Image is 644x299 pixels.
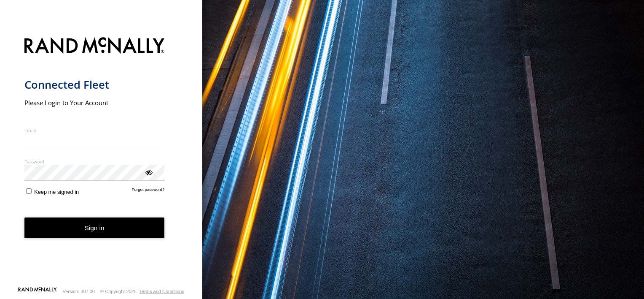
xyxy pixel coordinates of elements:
a: Forgot password? [132,187,165,195]
span: Keep me signed in [34,189,79,195]
button: Sign in [24,217,165,238]
img: Rand McNally [24,35,165,57]
h2: Please Login to Your Account [24,98,165,107]
form: main [24,32,178,286]
input: Keep me signed in [26,188,32,194]
label: Password [24,158,165,165]
div: © Copyright 2025 - [100,289,184,294]
h1: Connected Fleet [24,78,165,92]
label: Email [24,127,165,133]
a: Terms and Conditions [140,289,184,294]
div: ViewPassword [144,168,153,176]
div: Version: 307.00 [63,289,95,294]
a: Visit our Website [18,287,57,296]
